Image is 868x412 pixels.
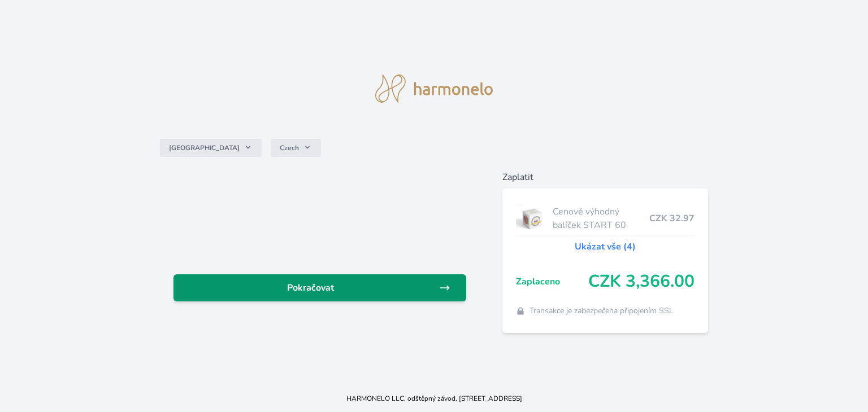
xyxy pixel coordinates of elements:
img: start.jpg [516,204,548,233]
span: CZK 32.97 [649,212,695,225]
span: [GEOGRAPHIC_DATA] [169,143,240,152]
span: Pokračovat [183,281,439,295]
span: CZK 3,366.00 [588,271,695,292]
img: logo.svg [375,74,493,103]
span: Czech [280,143,299,152]
span: Cenově výhodný balíček START 60 [553,205,649,232]
a: Pokračovat [173,274,466,301]
a: Ukázat vše (4) [575,240,636,253]
button: Czech [271,139,321,157]
button: [GEOGRAPHIC_DATA] [160,139,262,157]
span: Transakce je zabezpečena připojením SSL [530,305,674,317]
span: Zaplaceno [516,275,588,288]
h6: Zaplatit [502,170,708,184]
